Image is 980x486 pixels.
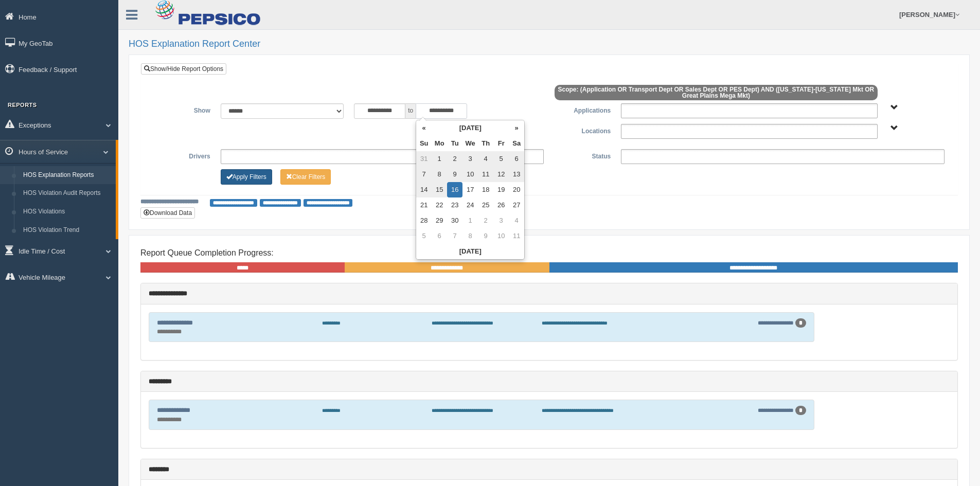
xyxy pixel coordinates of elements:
td: 2 [478,213,493,228]
td: 30 [447,213,462,228]
span: Scope: (Application OR Transport Dept OR Sales Dept OR PES Dept) AND ([US_STATE]-[US_STATE] Mkt O... [555,85,878,100]
label: Locations [549,124,616,136]
td: 4 [509,213,524,228]
a: Show/Hide Report Options [141,63,226,75]
button: Download Data [140,207,195,219]
h2: HOS Explanation Report Center [129,39,970,49]
td: 3 [462,151,478,167]
h4: Report Queue Completion Progress: [140,248,958,258]
th: Su [416,136,432,151]
th: « [416,120,432,136]
th: Mo [432,136,447,151]
td: 9 [447,167,462,182]
td: 5 [493,151,509,167]
th: Tu [447,136,462,151]
label: Status [549,149,616,161]
label: Show [149,103,216,116]
span: to [405,103,416,119]
td: 13 [509,167,524,182]
td: 5 [416,228,432,244]
td: 7 [447,228,462,244]
th: » [509,120,524,136]
td: 20 [509,182,524,197]
td: 7 [416,167,432,182]
a: HOS Violation Trend [19,221,116,240]
th: [DATE] [416,244,524,259]
td: 9 [478,228,493,244]
a: HOS Violation Audit Reports [19,184,116,203]
td: 17 [462,182,478,197]
td: 4 [478,151,493,167]
td: 28 [416,213,432,228]
td: 14 [416,182,432,197]
td: 25 [478,197,493,213]
td: 12 [493,167,509,182]
td: 26 [493,197,509,213]
label: Drivers [149,149,216,161]
label: Applications [549,103,616,116]
td: 24 [462,197,478,213]
a: HOS Violations [19,203,116,221]
td: 3 [493,213,509,228]
td: 23 [447,197,462,213]
td: 16 [447,182,462,197]
td: 18 [478,182,493,197]
td: 19 [493,182,509,197]
td: 10 [493,228,509,244]
td: 6 [432,228,447,244]
a: HOS Explanation Reports [19,166,116,185]
td: 21 [416,197,432,213]
td: 1 [432,151,447,167]
th: Sa [509,136,524,151]
td: 10 [462,167,478,182]
th: Th [478,136,493,151]
button: Change Filter Options [221,169,272,185]
th: We [462,136,478,151]
button: Change Filter Options [280,169,331,185]
td: 11 [509,228,524,244]
td: 1 [462,213,478,228]
th: Fr [493,136,509,151]
td: 27 [509,197,524,213]
td: 8 [432,167,447,182]
th: [DATE] [432,120,509,136]
td: 31 [416,151,432,167]
td: 6 [509,151,524,167]
td: 8 [462,228,478,244]
td: 22 [432,197,447,213]
td: 29 [432,213,447,228]
td: 2 [447,151,462,167]
td: 11 [478,167,493,182]
td: 15 [432,182,447,197]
